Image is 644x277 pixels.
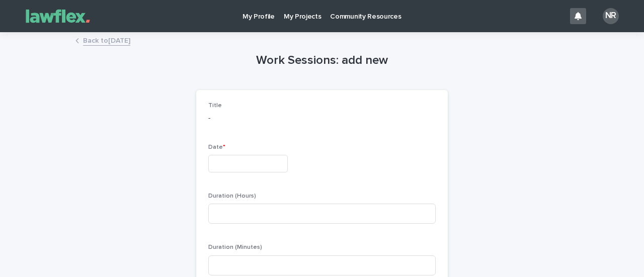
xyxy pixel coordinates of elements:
[603,8,619,24] div: NR
[208,144,225,150] span: Date
[196,53,448,68] h1: Work Sessions: add new
[83,34,130,46] a: Back to[DATE]
[208,244,262,250] span: Duration (Minutes)
[208,103,222,109] span: Title
[208,193,256,199] span: Duration (Hours)
[208,113,436,124] p: -
[20,6,96,26] img: Gnvw4qrBSHOAfo8VMhG6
